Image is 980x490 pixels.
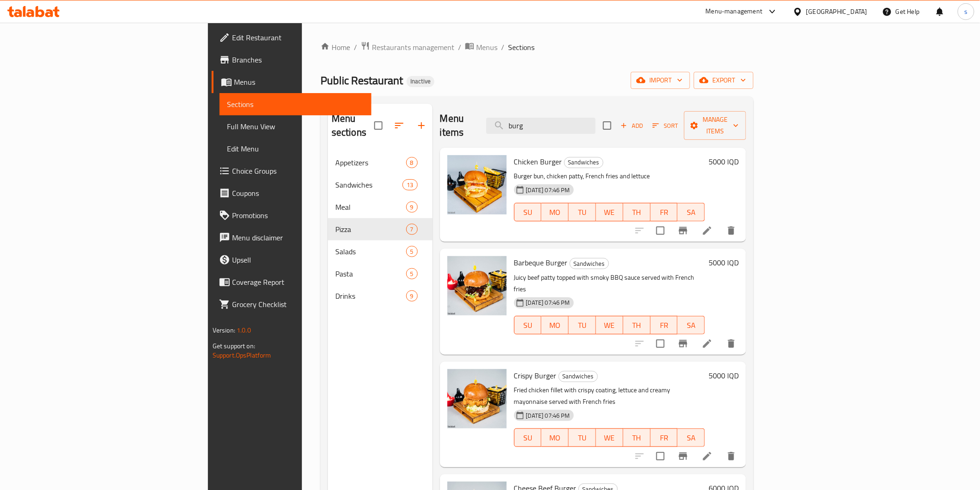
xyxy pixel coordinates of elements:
[702,338,713,349] a: Edit menu item
[627,319,647,332] span: TH
[406,224,418,235] div: items
[407,292,417,301] span: 9
[518,206,538,219] span: SU
[227,99,364,110] span: Sections
[232,254,364,265] span: Upsell
[681,206,701,219] span: SA
[335,201,406,213] span: Meal
[651,203,678,221] button: FR
[514,256,568,270] span: Barbeque Burger
[227,121,364,132] span: Full Menu View
[407,270,417,278] span: 5
[335,290,406,302] div: Drinks
[402,179,417,190] div: items
[596,203,623,221] button: WE
[213,340,255,352] span: Get support on:
[335,246,406,257] span: Salads
[232,210,364,221] span: Promotions
[572,319,592,332] span: TU
[212,204,371,226] a: Promotions
[514,272,705,295] p: Juicy beef patty topped with smoky BBQ sauce served with French fries
[514,203,542,221] button: SU
[320,41,754,53] nav: breadcrumb
[335,224,406,235] span: Pizza
[220,93,371,115] a: Sections
[232,232,364,243] span: Menu disclaimer
[212,26,371,49] a: Edit Restaurant
[335,268,406,279] span: Pasta
[514,155,562,169] span: Chicken Burger
[681,431,701,445] span: SA
[212,226,371,249] a: Menu disclaimer
[372,42,454,53] span: Restaurants management
[569,203,596,221] button: TU
[465,41,497,53] a: Menus
[627,206,647,219] span: TH
[701,75,746,86] span: export
[522,298,574,307] span: [DATE] 07:46 PM
[514,170,705,182] p: Burger bun, chicken patty, French fries and lettuce
[654,319,674,332] span: FR
[518,431,538,445] span: SU
[335,157,406,168] span: Appetizers
[458,42,461,53] li: /
[617,119,647,133] span: Add item
[720,220,742,242] button: delete
[407,76,434,87] div: Inactive
[501,42,504,53] li: /
[447,155,507,214] img: Chicken Burger
[440,112,475,139] h2: Menu items
[651,428,678,447] button: FR
[406,246,418,257] div: items
[406,268,418,279] div: items
[651,334,670,353] span: Select to update
[623,316,651,334] button: TH
[964,6,967,17] span: s
[654,206,674,219] span: FR
[403,181,417,189] span: 13
[220,138,371,160] a: Edit Menu
[486,118,596,134] input: search
[212,249,371,271] a: Upsell
[709,155,739,168] h6: 5000 IQD
[213,349,271,361] a: Support.OpsPlatform
[672,220,694,242] button: Branch-specific-item
[476,42,497,53] span: Menus
[709,256,739,269] h6: 5000 IQD
[522,186,574,195] span: [DATE] 07:46 PM
[596,316,623,334] button: WE
[232,276,364,288] span: Coverage Report
[631,72,690,89] button: import
[212,49,371,71] a: Branches
[361,41,454,53] a: Restaurants management
[407,247,417,256] span: 5
[597,116,617,135] span: Select section
[518,319,538,332] span: SU
[541,316,569,334] button: MO
[672,445,694,467] button: Branch-specific-item
[681,319,701,332] span: SA
[369,116,388,135] span: Select all sections
[651,446,670,466] span: Select to update
[720,445,742,467] button: delete
[806,6,867,17] div: [GEOGRAPHIC_DATA]
[514,428,542,447] button: SU
[565,157,603,168] span: Sandwiches
[328,240,433,263] div: Salads5
[627,431,647,445] span: TH
[570,258,609,269] div: Sandwiches
[684,111,746,140] button: Manage items
[541,428,569,447] button: MO
[232,54,364,65] span: Branches
[328,218,433,240] div: Pizza7
[600,319,620,332] span: WE
[406,290,418,302] div: items
[545,319,565,332] span: MO
[227,143,364,154] span: Edit Menu
[212,182,371,204] a: Coupons
[702,451,713,462] a: Edit menu item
